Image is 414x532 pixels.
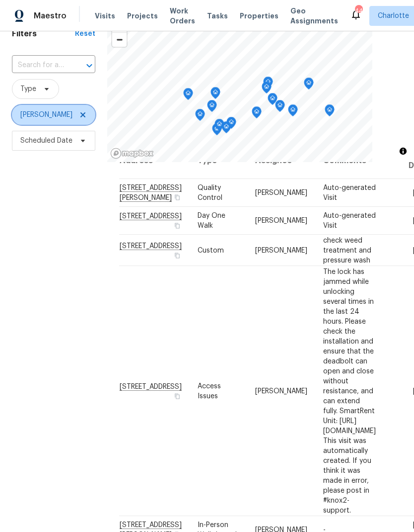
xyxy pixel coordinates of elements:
span: Maestro [34,11,67,21]
div: Map marker [221,121,231,137]
div: Map marker [262,82,272,97]
span: The lock has jammed while unlocking several times in the last 24 hours. Please check the installa... [323,268,376,514]
div: Map marker [226,117,236,132]
span: Auto-generated Visit [323,212,376,229]
span: [PERSON_NAME] [20,110,72,120]
div: Map marker [210,87,220,102]
div: Map marker [183,88,193,103]
span: Tasks [207,12,228,19]
div: Map marker [195,109,205,124]
div: Map marker [214,119,224,134]
span: Type [20,84,36,94]
button: Copy Address [173,193,182,202]
span: [PERSON_NAME] [255,247,307,254]
span: Geo Assignments [290,6,338,26]
h1: Filters [12,29,75,39]
span: Scheduled Date [20,136,72,146]
button: Copy Address [173,221,182,230]
span: [PERSON_NAME] [255,217,307,224]
button: Copy Address [173,391,182,400]
span: [PERSON_NAME] [255,387,307,394]
div: Map marker [325,104,335,120]
button: Toggle attribution [397,145,409,157]
div: Map marker [268,93,277,108]
div: 44 [355,6,362,16]
button: Copy Address [173,251,182,260]
span: Charlotte [378,11,409,21]
span: Work Orders [170,6,195,26]
span: Day One Walk [198,212,225,229]
div: Map marker [212,123,222,139]
div: Map marker [288,104,298,120]
button: Zoom out [112,32,127,47]
div: Map marker [304,78,314,93]
canvas: Map [107,13,372,162]
span: Zoom out [112,33,127,47]
a: Mapbox homepage [110,148,154,159]
span: Auto-generated Visit [323,184,376,201]
div: Map marker [275,100,285,115]
span: Projects [127,11,158,21]
span: Access Issues [198,382,221,399]
div: Reset [75,29,95,39]
span: Quality Control [198,184,222,201]
div: Map marker [263,77,273,92]
span: [PERSON_NAME] [255,189,307,196]
span: Properties [240,11,278,21]
span: Toggle attribution [400,146,406,157]
input: Search for an address... [12,58,68,73]
div: Map marker [252,106,262,122]
span: Custom [198,247,224,254]
div: Map marker [207,100,217,115]
span: Visits [95,11,115,21]
span: check weed treatment and pressure wash [323,237,371,264]
button: Open [82,59,96,73]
